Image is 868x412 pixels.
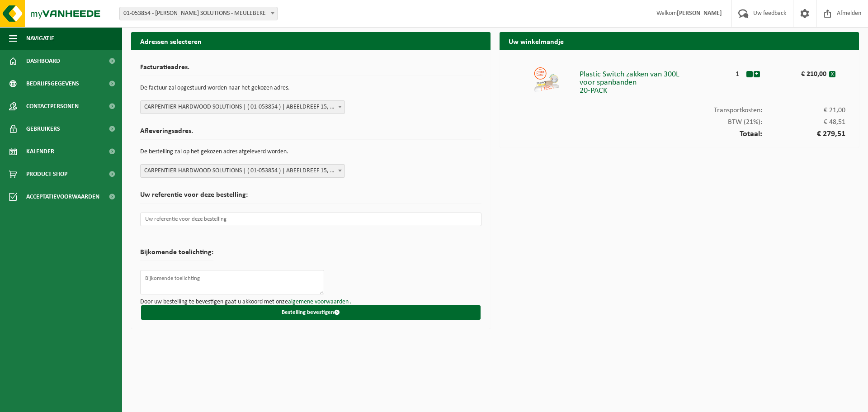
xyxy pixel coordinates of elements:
h2: Facturatieadres. [140,64,481,76]
div: Totaal: [509,126,850,138]
span: Product Shop [26,163,67,185]
span: € 279,51 [762,130,845,138]
span: Bedrijfsgegevens [26,72,79,95]
span: 01-053854 - CARPENTIER HARDWOOD SOLUTIONS - MEULEBEKE [119,7,278,20]
span: CARPENTIER HARDWOOD SOLUTIONS | ( 01-053854 ) | ABEELDREEF 15, 8760 MEULEBEKE | 0436.912.051 [141,101,344,114]
span: Contactpersonen [26,95,79,118]
h2: Uw winkelmandje [500,32,859,50]
button: - [746,71,753,77]
a: algemene voorwaarden . [288,298,352,305]
h2: Bijkomende toelichting: [140,249,213,261]
button: x [829,71,835,77]
div: € 210,00 [779,66,829,78]
span: Acceptatievoorwaarden [26,185,99,208]
span: Dashboard [26,50,60,72]
p: De bestelling zal op het gekozen adres afgeleverd worden. [140,144,481,160]
span: Navigatie [26,27,54,50]
p: Door uw bestelling te bevestigen gaat u akkoord met onze [140,299,481,305]
h2: Adressen selecteren [131,32,491,50]
span: € 48,51 [762,118,845,126]
strong: [PERSON_NAME] [677,10,722,17]
span: Gebruikers [26,118,60,140]
h2: Uw referentie voor deze bestelling: [140,191,481,204]
span: CARPENTIER HARDWOOD SOLUTIONS | ( 01-053854 ) | ABEELDREEF 15, 8760 MEULEBEKE | 0436.912.051 [141,165,344,177]
span: CARPENTIER HARDWOOD SOLUTIONS | ( 01-053854 ) | ABEELDREEF 15, 8760 MEULEBEKE | 0436.912.051 [140,164,345,178]
h2: Afleveringsadres. [140,128,481,140]
div: 1 [729,66,746,78]
div: BTW (21%): [509,114,850,126]
div: Plastic Switch zakken van 300L voor spanbanden 20-PACK [580,66,729,95]
div: Transportkosten: [509,102,850,114]
p: De factuur zal opgestuurd worden naar het gekozen adres. [140,81,481,96]
span: 01-053854 - CARPENTIER HARDWOOD SOLUTIONS - MEULEBEKE [120,7,277,20]
span: € 21,00 [762,107,845,114]
button: Bestelling bevestigen [141,305,481,320]
span: CARPENTIER HARDWOOD SOLUTIONS | ( 01-053854 ) | ABEELDREEF 15, 8760 MEULEBEKE | 0436.912.051 [140,100,345,114]
button: + [754,71,760,77]
input: Uw referentie voor deze bestelling [140,213,481,226]
span: Kalender [26,140,54,163]
img: 01-999953 [533,66,560,93]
